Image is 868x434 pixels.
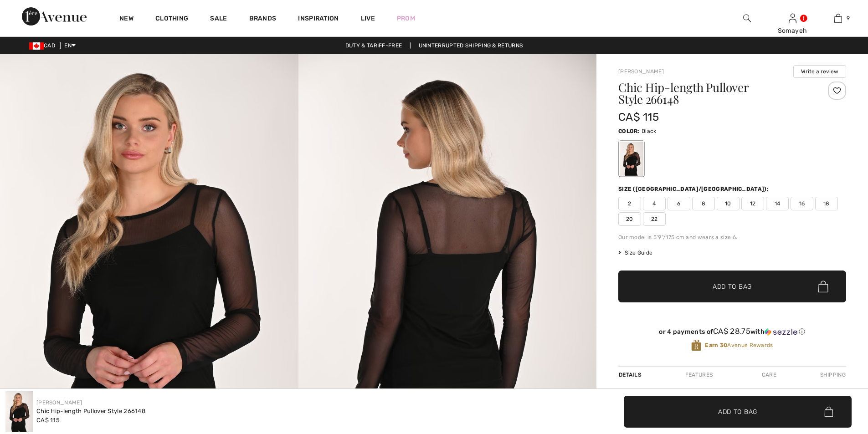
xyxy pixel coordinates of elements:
[624,396,852,428] button: Add to Bag
[791,197,813,210] span: 16
[618,367,644,383] div: Details
[718,407,757,416] span: Add to Bag
[765,328,797,336] img: Sezzle
[847,14,850,22] span: 9
[643,212,666,226] span: 22
[717,197,740,210] span: 10
[642,128,657,134] span: Black
[22,7,87,26] img: 1ère Avenue
[618,327,846,336] div: or 4 payments of with
[618,327,846,339] div: or 4 payments ofCA$ 28.75withSezzle Click to learn more about Sezzle
[678,367,720,383] div: Features
[618,271,846,302] button: Add to Bag
[789,13,796,24] img: My Info
[155,15,188,24] a: Clothing
[298,15,339,24] span: Inspiration
[36,417,60,424] span: CA$ 115
[618,128,640,134] span: Color:
[618,82,808,105] h1: Chic Hip-length Pullover Style 266148
[36,407,145,416] div: Chic Hip-length Pullover Style 266148
[705,342,727,348] strong: Earn 30
[668,197,690,210] span: 6
[618,233,846,241] div: Our model is 5'9"/175 cm and wears a size 6.
[713,282,752,291] span: Add to Bag
[119,15,134,24] a: New
[692,197,715,210] span: 8
[618,212,641,226] span: 20
[754,367,784,383] div: Care
[618,68,664,75] a: [PERSON_NAME]
[789,14,796,22] a: Sign In
[770,26,815,36] div: Somayeh
[618,111,659,123] span: CA$ 115
[816,13,860,24] a: 9
[29,42,44,50] img: Canadian Dollar
[5,391,33,432] img: Chic Hip-Length Pullover Style 266148
[815,197,838,210] span: 18
[643,197,666,210] span: 4
[64,42,76,49] span: EN
[29,42,59,49] span: CAD
[618,197,641,210] span: 2
[691,339,701,352] img: Avenue Rewards
[741,197,764,210] span: 12
[824,407,833,417] img: Bag.svg
[793,65,846,78] button: Write a review
[361,14,375,23] a: Live
[618,185,770,193] div: Size ([GEOGRAPHIC_DATA]/[GEOGRAPHIC_DATA]):
[713,327,750,336] span: CA$ 28.75
[766,197,789,210] span: 14
[705,341,773,349] span: Avenue Rewards
[618,249,652,257] span: Size Guide
[210,15,227,24] a: Sale
[249,15,277,24] a: Brands
[743,13,751,24] img: search the website
[834,13,842,24] img: My Bag
[818,281,828,292] img: Bag.svg
[620,142,643,176] div: Black
[36,399,82,406] a: [PERSON_NAME]
[397,14,415,23] a: Prom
